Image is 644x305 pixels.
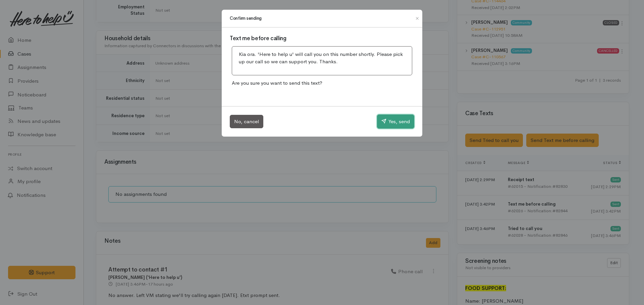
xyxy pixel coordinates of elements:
[412,14,423,22] button: Close
[230,35,414,42] h3: Text me before calling
[230,15,262,22] h1: Confirm sending
[239,51,405,66] p: Kia ora. 'Here to help u' will call you on this number shortly. Please pick up our call so we can...
[230,77,414,89] p: Are you sure you want to send this text?
[230,115,263,129] button: No, cancel
[377,115,414,129] button: Yes, send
